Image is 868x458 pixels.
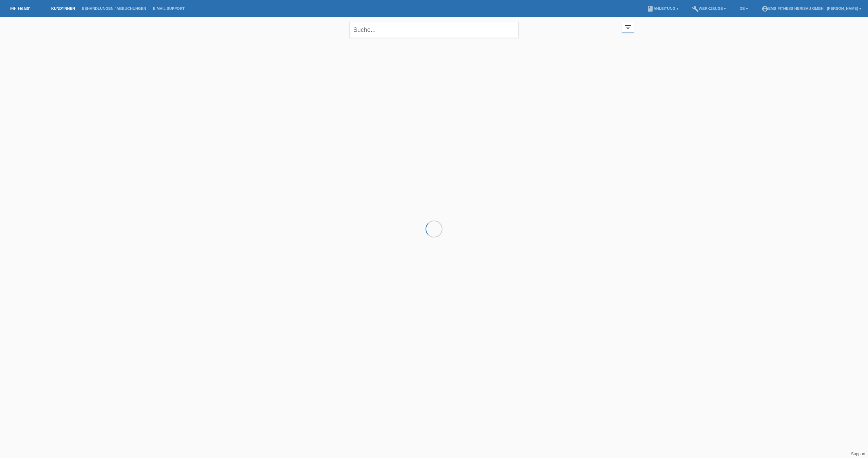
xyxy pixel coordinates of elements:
[10,6,31,11] a: MF Health
[692,5,699,12] i: build
[736,6,751,11] a: DE ▾
[644,6,682,11] a: bookAnleitung ▾
[758,6,865,11] a: account_circleEMS-Fitness Herisau GmbH - [PERSON_NAME] ▾
[624,23,632,31] i: filter_list
[851,452,865,456] a: Support
[150,6,188,11] a: E-Mail Support
[78,6,150,11] a: Behandlungen / Abbuchungen
[349,22,519,38] input: Suche...
[689,6,730,11] a: buildWerkzeuge ▾
[762,5,768,12] i: account_circle
[48,6,78,11] a: Kund*innen
[647,5,654,12] i: book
